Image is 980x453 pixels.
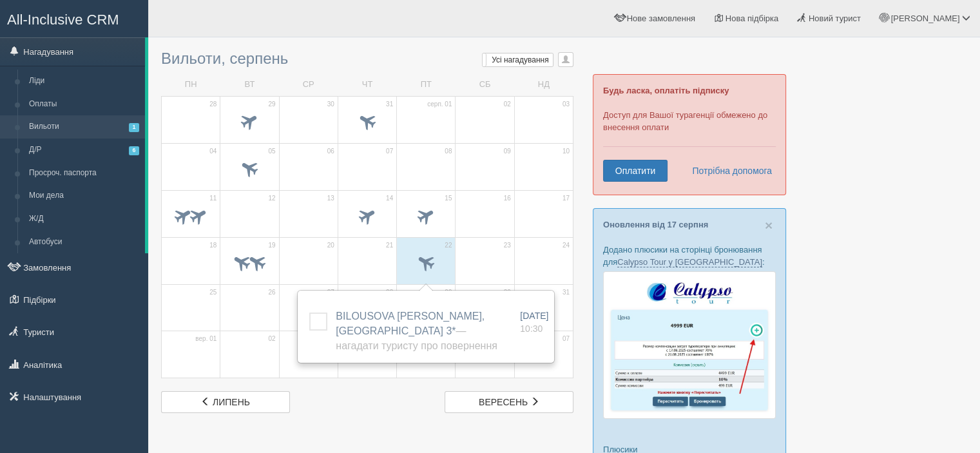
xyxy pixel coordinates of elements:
td: ПН [162,73,220,96]
p: Додано плюсики на сторінці бронювання для : [603,244,776,268]
span: 1 [129,123,139,131]
span: 26 [268,288,275,297]
div: Доступ для Вашої турагенції обмежено до внесення оплати [593,74,786,195]
span: 16 [504,194,511,203]
span: 18 [209,241,216,250]
td: НД [514,73,573,96]
span: 02 [268,334,275,343]
span: 13 [327,194,334,203]
a: Оплатити [603,160,668,182]
span: липень [213,397,250,407]
td: ПТ [397,73,456,96]
span: серп. 01 [427,100,452,109]
span: — Нагадати туристу про повернення [336,325,497,351]
a: липень [161,391,290,413]
td: СР [279,73,338,96]
span: 07 [562,334,570,343]
span: 03 [562,100,570,109]
a: All-Inclusive CRM [1,1,148,36]
span: 31 [562,288,570,297]
a: Оновлення від 17 серпня [603,220,708,229]
span: 10:30 [520,323,543,334]
span: 29 [445,288,452,297]
a: Мои дела [23,184,145,207]
span: 08 [445,147,452,156]
span: вересень [479,397,528,407]
span: 17 [562,194,570,203]
span: 14 [386,194,393,203]
a: Автобуси [23,231,145,254]
span: BILOUSOVA [PERSON_NAME], [GEOGRAPHIC_DATA] 3* [336,311,497,351]
span: 31 [386,100,393,109]
a: Calypso Tour у [GEOGRAPHIC_DATA] [617,257,762,267]
a: Просроч. паспорта [23,162,145,185]
a: Оплаты [23,93,145,116]
span: 10 [562,147,570,156]
span: [PERSON_NAME] [890,14,959,23]
span: Нове замовлення [627,14,695,23]
a: BILOUSOVA [PERSON_NAME], [GEOGRAPHIC_DATA] 3*— Нагадати туристу про повернення [336,311,497,351]
span: 07 [386,147,393,156]
span: 20 [327,241,334,250]
td: ЧТ [338,73,396,96]
td: СБ [456,73,514,96]
span: 21 [386,241,393,250]
span: 28 [209,100,216,109]
span: 11 [209,194,216,203]
a: [DATE] 10:30 [520,309,548,335]
span: 30 [504,288,511,297]
span: 19 [268,241,275,250]
a: вересень [445,391,573,413]
span: All-Inclusive CRM [7,12,119,28]
img: calypso-tour-proposal-crm-for-travel-agency.jpg [603,271,776,419]
span: Нова підбірка [725,14,779,23]
a: Потрібна допомога [684,160,773,182]
span: 22 [445,241,452,250]
span: вер. 01 [195,334,216,343]
span: 23 [504,241,511,250]
span: 02 [504,100,511,109]
span: 04 [209,147,216,156]
span: 28 [386,288,393,297]
span: 6 [129,146,139,155]
td: ВТ [220,73,279,96]
span: 30 [327,100,334,109]
span: 25 [209,288,216,297]
span: 15 [445,194,452,203]
span: Усі нагадування [492,55,549,64]
button: Close [765,218,773,232]
a: Д/Р6 [23,139,145,162]
span: 06 [327,147,334,156]
span: 12 [268,194,275,203]
span: 05 [268,147,275,156]
span: 24 [562,241,570,250]
span: [DATE] [520,311,548,321]
a: Вильоти1 [23,115,145,139]
h3: Вильоти, серпень [161,50,573,67]
a: Ж/Д [23,207,145,231]
span: 09 [504,147,511,156]
span: Новий турист [809,14,861,23]
span: × [765,218,773,233]
span: 29 [268,100,275,109]
a: Ліди [23,70,145,93]
b: Будь ласка, оплатіть підписку [603,86,729,95]
span: 27 [327,288,334,297]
